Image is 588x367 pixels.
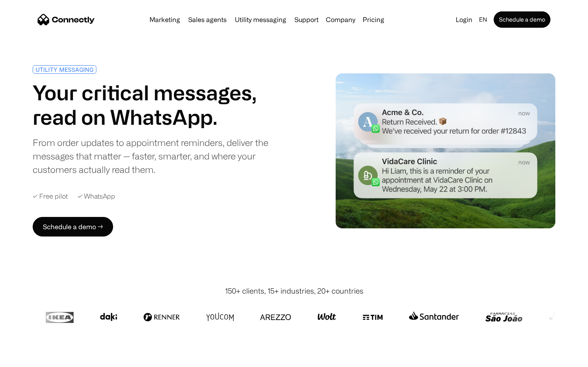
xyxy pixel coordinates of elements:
div: UTILITY MESSAGING [36,66,94,73]
a: Support [291,16,322,23]
div: Company [326,14,355,25]
aside: Language selected: English [8,352,49,364]
h1: Your critical messages, read on WhatsApp. [33,80,291,129]
a: Pricing [359,16,388,23]
a: Schedule a demo → [33,217,113,237]
div: 150+ clients, 15+ industries, 20+ countries [225,285,363,296]
a: Login [452,14,476,25]
a: Sales agents [185,16,230,23]
a: Schedule a demo [494,11,550,28]
div: ✓ WhatsApp [78,192,115,200]
div: en [479,14,487,25]
a: Utility messaging [232,16,290,23]
div: From order updates to appointment reminders, deliver the messages that matter — faster, smarter, ... [33,136,291,176]
ul: Language list [16,353,49,364]
div: ✓ Free pilot [33,192,68,200]
a: Marketing [146,16,183,23]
